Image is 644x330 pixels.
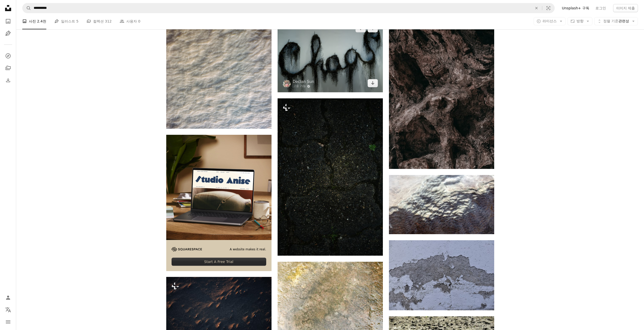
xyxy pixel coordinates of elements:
a: Unsplash+ 구독 [559,4,592,12]
a: Declan Sun [293,79,314,84]
a: 컬렉션 312 [87,13,112,29]
span: 정렬 기준 [603,19,618,23]
button: 이미지 제출 [613,4,638,12]
img: 패턴이 있는 바위의 클로즈업 [389,175,494,234]
a: 일러스트 [3,28,13,38]
button: 메뉴 [3,317,13,327]
a: 사용자 0 [120,13,140,29]
a: 흰색과 파란색 수역 [166,74,272,79]
button: 정렬 기준관련성 [594,17,638,25]
a: 벽에 걸려 있는 머리카락 한 묶음의 사진 [278,53,383,58]
a: 흩어져 있는 빛 반점이 있는 어둡고 갈라진 땅 [278,174,383,179]
button: 시각적 검색 [542,3,554,13]
a: 탐색 [3,51,13,61]
a: 사진 [3,16,13,26]
a: 갈색과 검은 색 돌 조각 [278,294,383,299]
a: 일러스트 5 [54,13,78,29]
a: 나무 줄기의 흑백 사진 [389,96,494,101]
div: Start A Free Trial [172,257,266,266]
form: 사이트 전체에서 이미지 찾기 [22,3,555,13]
a: 로그인 / 가입 [3,293,13,303]
img: Declan Sun의 프로필로 이동 [283,80,291,88]
a: 패턴이 있는 바위의 클로즈업 [389,202,494,207]
img: 흰색과 파란색 수역 [166,25,272,129]
a: 흰색과 회색 콘크리트 벽 [389,273,494,277]
a: 로그인 [592,4,609,12]
button: 언어 [3,305,13,315]
img: 나무 줄기의 흑백 사진 [389,29,494,169]
button: 방향 [568,17,592,25]
a: 밤에 지구 표면을 조감도로 볼 수 있습니다 [166,310,272,314]
img: 흰색과 회색 콘크리트 벽 [389,240,494,310]
a: A website makes it real.Start A Free Trial [166,135,272,271]
span: 312 [105,18,112,24]
button: 라이선스 [534,17,566,25]
span: 0 [138,18,140,24]
a: 다운로드 내역 [3,75,13,85]
img: 흩어져 있는 빛 반점이 있는 어둡고 갈라진 땅 [278,98,383,256]
span: 5 [76,18,78,24]
a: 고용 가능 [293,84,314,88]
a: 다운로드 [368,79,378,87]
button: 삭제 [531,3,542,13]
span: 관련성 [603,19,629,24]
span: 라이선스 [543,19,557,23]
span: A website makes it real. [230,247,266,251]
a: 컬렉션 [3,63,13,73]
img: file-1705123271268-c3eaf6a79b21image [166,135,272,240]
img: 벽에 걸려 있는 머리카락 한 묶음의 사진 [278,19,383,92]
span: 방향 [576,19,584,23]
button: Unsplash 검색 [23,3,31,13]
img: file-1705255347840-230a6ab5bca9image [172,247,202,251]
a: 홈 — Unsplash [3,3,13,14]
